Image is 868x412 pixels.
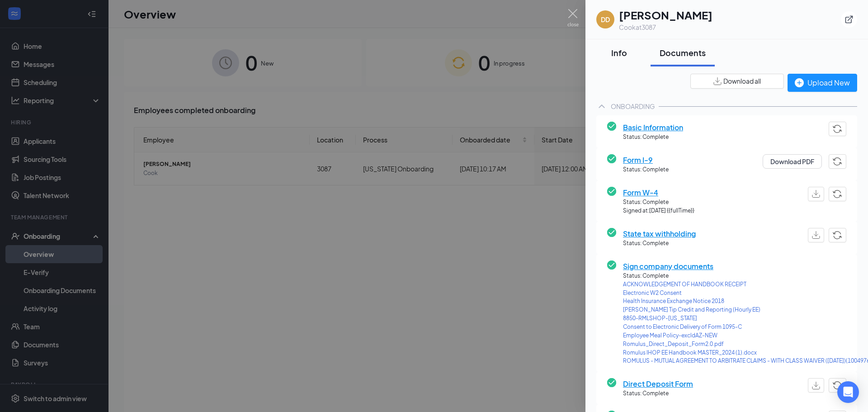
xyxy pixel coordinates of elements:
[619,7,712,23] h1: [PERSON_NAME]
[763,154,822,169] button: Download PDF
[623,166,669,174] span: Status: Complete
[837,381,859,403] div: Open Intercom Messenger
[623,198,694,207] span: Status: Complete
[844,15,854,24] svg: ExternalLink
[788,74,857,92] button: Upload New
[623,389,693,398] span: Status: Complete
[660,47,706,58] div: Documents
[623,154,669,166] span: Form I-9
[690,74,784,89] button: Download all
[596,101,607,112] svg: ChevronUp
[623,187,694,198] span: Form W-4
[723,76,761,86] span: Download all
[623,207,694,215] span: Signed at: [DATE] {{fullTime}}
[623,378,693,389] span: Direct Deposit Form
[619,23,712,32] div: Cook at 3087
[623,122,683,133] span: Basic Information
[605,47,632,58] div: Info
[623,133,683,142] span: Status: Complete
[601,15,610,24] div: DD
[841,11,857,28] button: ExternalLink
[623,228,696,239] span: State tax withholding
[623,239,696,248] span: Status: Complete
[795,77,850,88] div: Upload New
[611,102,655,111] div: ONBOARDING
